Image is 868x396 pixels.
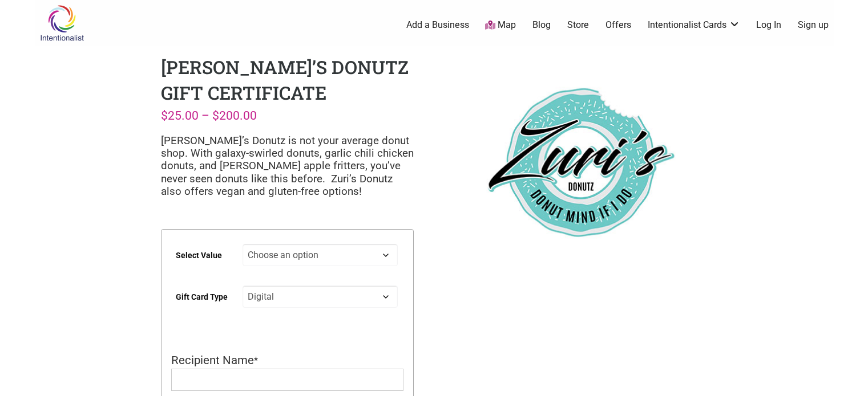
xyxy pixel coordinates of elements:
[648,19,740,31] a: Intentionalist Cards
[201,108,209,123] span: –
[212,108,257,123] bdi: 200.00
[212,108,219,123] span: $
[176,284,228,310] label: Gift Card Type
[176,243,222,268] label: Select Value
[454,55,707,270] img: Zuri Donutz Gift Certificates
[532,19,551,31] a: Blog
[161,108,199,123] bdi: 25.00
[171,369,403,391] input: Recipient Name
[567,19,589,31] a: Store
[756,19,781,31] a: Log In
[485,19,516,32] a: Map
[798,19,829,31] a: Sign up
[161,108,168,123] span: $
[605,19,631,31] a: Offers
[35,5,89,42] img: Intentionalist
[171,353,254,367] span: Recipient Name
[161,55,409,105] h1: [PERSON_NAME]’s Donutz Gift Certificate
[161,134,414,198] p: [PERSON_NAME]’s Donutz is not your average donut shop. With galaxy-swirled donuts, garlic chili c...
[406,19,469,31] a: Add a Business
